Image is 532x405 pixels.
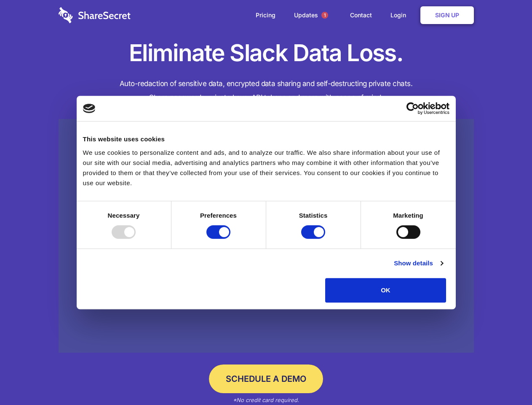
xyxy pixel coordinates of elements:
a: Show details [394,258,443,268]
button: OK [325,278,446,302]
a: Contact [342,2,380,28]
strong: Preferences [200,212,237,219]
a: Pricing [247,2,284,28]
strong: Statistics [299,212,328,219]
a: Login [382,2,419,28]
span: 1 [321,12,328,19]
h1: Eliminate Slack Data Loss. [59,38,474,68]
a: Usercentrics Cookiebot - opens in a new window [376,102,449,115]
a: Schedule a Demo [209,364,323,393]
strong: Necessary [108,212,140,219]
a: Sign Up [420,6,474,24]
a: Wistia video thumbnail [59,119,474,353]
div: This website uses cookies [83,134,449,144]
img: logo [83,104,96,113]
strong: Marketing [393,212,423,219]
h4: Auto-redaction of sensitive data, encrypted data sharing and self-destructing private chats. Shar... [59,77,474,105]
div: We use cookies to personalize content and ads, and to analyze our traffic. We also share informat... [83,148,449,188]
em: *No credit card required. [233,397,299,403]
img: logo-wordmark-white-trans-d4663122ce5f474addd5e946df7df03e33cb6a1c49d2221995e7729f52c070b2.svg [59,7,131,23]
